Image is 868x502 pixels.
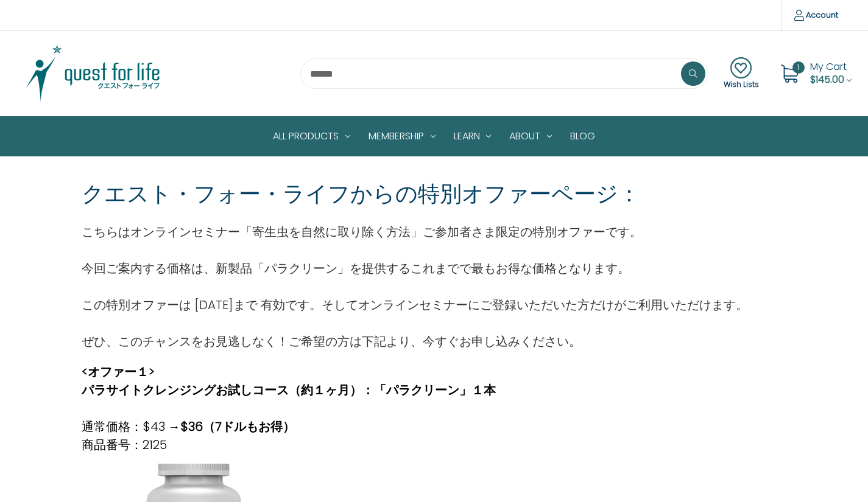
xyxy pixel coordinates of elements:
a: Cart with 1 items [810,60,852,86]
strong: パラサイトクレンジングお試しコース（約１ヶ月）：「パラクリーン」１本 [82,382,496,399]
a: Wish Lists [724,57,759,90]
p: ぜひ、このチャンスをお見逃しなく！ご希望の方は下記より、今すぐお申し込みください。 [82,332,748,350]
span: 1 [792,61,805,74]
p: 今回ご案内する価格は、新製品「パラクリーン」を提供するこれまでで最もお得な価格となります。 [82,259,748,277]
strong: <オファー１> [82,363,155,380]
a: About [500,117,561,156]
span: $145.00 [810,72,844,86]
p: 商品番号：2125 [82,436,496,454]
p: クエスト・フォー・ライフからの特別オファーページ： [82,178,640,211]
a: Learn [445,117,501,156]
span: My Cart [810,60,847,74]
p: 通常価格：$43 → [82,417,496,436]
a: Blog [561,117,604,156]
p: この特別オファーは [DATE]まで 有効です。そしてオンラインセミナーにご登録いただいた方だけがご利用いただけます。 [82,296,748,314]
a: Membership [359,117,445,156]
a: All Products [264,117,359,156]
strong: $36（7ドルもお得） [180,418,295,435]
img: Quest Group [17,43,169,104]
p: こちらはオンラインセミナー「寄生虫を自然に取り除く方法」ご参加者さま限定の特別オファーです。 [82,223,748,241]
